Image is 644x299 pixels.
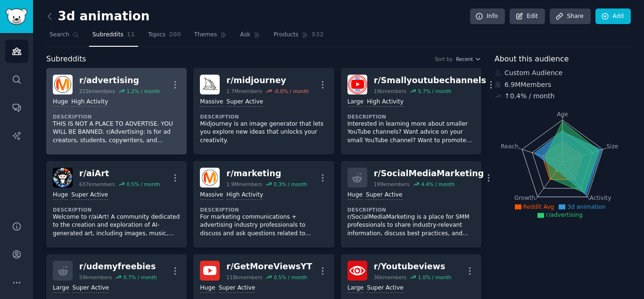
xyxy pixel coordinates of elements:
[273,181,307,188] div: 0.3 % / month
[523,204,554,210] span: Reddit Avg
[46,27,83,47] a: Search
[53,191,68,200] div: Huge
[374,75,487,86] div: r/ Smallyoutubechannels
[347,75,367,94] img: Smallyoutubechannels
[367,284,404,293] div: Super Active
[270,27,327,47] a: Products532
[72,284,109,293] div: Super Active
[501,143,519,149] tspan: Reach
[341,161,481,248] a: r/SocialMediaMarketing199kmembers4.4% / monthHugeSuper ActiveDescriptionr/SocialMediaMarketing is...
[226,261,312,273] div: r/ GetMoreViewsYT
[46,161,187,248] a: aiArtr/aiArt637kmembers0.5% / monthHugeSuper ActiveDescriptionWelcome to r/aiArt! A community ded...
[219,284,256,293] div: Super Active
[274,274,307,281] div: 0.5 % / month
[126,88,160,94] div: 1.2 % / month
[124,274,157,281] div: 0.7 % / month
[200,168,220,188] img: marketing
[495,68,631,78] div: Custom Audience
[347,284,363,293] div: Large
[6,9,27,25] img: GummySearch logo
[200,98,223,107] div: Massive
[347,213,475,238] p: r/SocialMediaMarketing is a place for SMM professionals to share industry-relevant information, d...
[200,120,327,145] p: Midjourney is an image generator that lets you explore new ideas that unlocks your creativity.
[347,261,367,281] img: Youtubeviews
[237,27,264,47] a: Ask
[374,88,406,94] div: 19k members
[200,213,327,238] p: For marketing communications + advertising industry professionals to discuss and ask questions re...
[200,113,327,120] dt: Description
[79,261,157,273] div: r/ udemyfreebies
[366,191,403,200] div: Super Active
[374,168,484,179] div: r/ SocialMediaMarketing
[169,31,181,39] span: 200
[127,31,135,39] span: 11
[53,206,180,213] dt: Description
[53,120,180,145] p: THIS IS NOT A PLACE TO ADVERTISE. YOU WILL BE BANNED. r/Advertising: Is for ad creators, students...
[46,53,86,65] span: Subreddits
[470,9,505,25] a: Info
[79,88,115,94] div: 215k members
[226,191,263,200] div: High Activity
[71,98,108,107] div: High Activity
[200,284,215,293] div: Huge
[71,191,108,200] div: Super Active
[200,206,327,213] dt: Description
[79,75,160,86] div: r/ advertising
[504,91,554,101] div: ↑ 0.4 % / month
[46,9,149,24] h2: 3d animation
[418,274,451,281] div: 1.0 % / month
[550,9,590,25] a: Share
[456,56,481,62] button: Recent
[226,181,262,188] div: 1.9M members
[226,75,309,86] div: r/ midjourney
[191,27,231,47] a: Themes
[273,88,309,94] div: -0.0 % / month
[347,113,475,120] dt: Description
[546,212,583,218] span: r/advertising
[200,261,220,281] img: GetMoreViewsYT
[557,111,568,118] tspan: Age
[53,213,180,238] p: Welcome to r/aiArt! A community dedicated to the creation and exploration of AI-generated art, in...
[193,68,334,154] a: midjourneyr/midjourney1.7Mmembers-0.0% / monthMassiveSuper ActiveDescriptionMidjourney is an imag...
[347,206,475,213] dt: Description
[240,31,250,39] span: Ask
[89,27,138,47] a: Subreddits11
[567,204,605,210] span: 3d animation
[200,191,223,200] div: Massive
[79,274,112,281] div: 59k members
[145,27,184,47] a: Topics200
[418,88,451,94] div: 5.7 % / month
[53,168,73,188] img: aiArt
[92,31,124,39] span: Subreddits
[79,168,160,179] div: r/ aiArt
[273,31,298,39] span: Products
[374,181,410,188] div: 199k members
[606,143,618,149] tspan: Size
[374,274,406,281] div: 36k members
[193,161,334,248] a: marketingr/marketing1.9Mmembers0.3% / monthMassiveHigh ActivityDescriptionFor marketing communica...
[374,261,452,273] div: r/ Youtubeviews
[226,168,307,179] div: r/ marketing
[53,113,180,120] dt: Description
[347,120,475,145] p: Interested in learning more about smaller YouTube channels? Want advice on your small YouTube cha...
[148,31,165,39] span: Topics
[495,80,631,90] div: 6.9M Members
[421,181,454,188] div: 4.4 % / month
[53,284,69,293] div: Large
[53,98,68,107] div: Huge
[590,195,611,201] tspan: Activity
[312,31,324,39] span: 532
[456,56,473,62] span: Recent
[126,181,160,188] div: 0.5 % / month
[514,195,535,201] tspan: Growth
[46,68,187,154] a: advertisingr/advertising215kmembers1.2% / monthHugeHigh ActivityDescriptionTHIS IS NOT A PLACE TO...
[495,53,569,65] span: About this audience
[347,191,363,200] div: Huge
[226,274,262,281] div: 118k members
[50,31,69,39] span: Search
[79,181,115,188] div: 637k members
[347,98,363,107] div: Large
[226,98,263,107] div: Super Active
[341,68,481,154] a: Smallyoutubechannelsr/Smallyoutubechannels19kmembers5.7% / monthLargeHigh ActivityDescriptionInte...
[595,9,631,25] a: Add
